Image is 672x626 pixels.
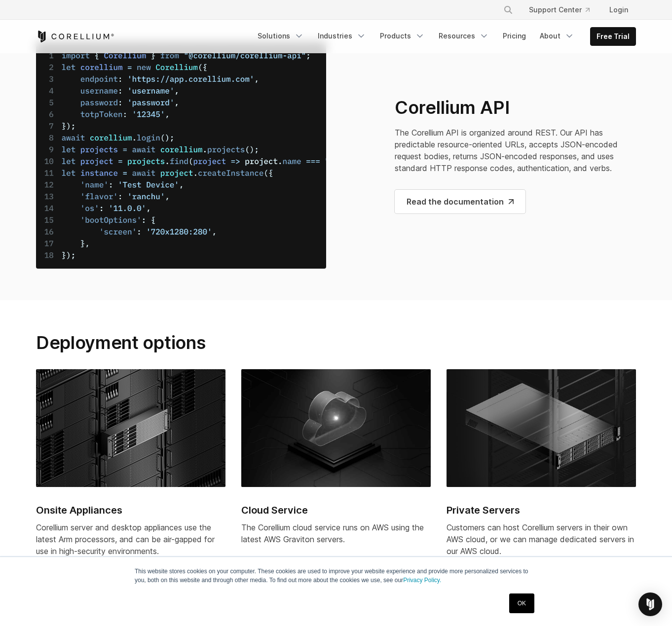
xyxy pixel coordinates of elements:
a: Free Trial [591,28,635,45]
span: Read the documentation [407,196,514,208]
div: Customers can host Corellium servers in their own AWS cloud, or we can manage dedicated servers i... [447,522,636,557]
a: Support Center [521,1,597,19]
div: Open Intercom Messenger [638,592,662,616]
a: Industries [312,27,372,45]
h2: Cloud Service [241,503,431,518]
h2: Onsite Appliances [36,503,225,518]
a: Solutions [252,27,310,45]
a: Login [601,1,636,19]
a: About [534,27,580,45]
img: Corellium platform cloud service [241,369,431,487]
a: Products [374,27,431,45]
div: Navigation Menu [491,1,636,19]
h2: Corellium API [395,97,636,119]
a: Privacy Policy. [403,577,441,584]
h2: Private Servers [447,503,636,518]
p: The Corellium API is organized around REST. Our API has predictable resource-oriented URLs, accep... [395,127,636,174]
img: Dedicated servers for the AWS cloud [447,369,636,487]
a: Resources [433,27,495,45]
p: This website stores cookies on your computer. These cookies are used to improve your website expe... [135,567,537,585]
div: Corellium server and desktop appliances use the latest Arm processors, and can be air-gapped for ... [36,522,225,557]
a: Corellium Home [36,31,114,42]
a: Pricing [497,27,532,45]
img: Onsite Appliances for Corellium server and desktop appliances [36,369,225,487]
a: Read the documentation [395,190,525,213]
button: Search [499,1,517,19]
img: Corellium API [36,41,326,269]
div: Navigation Menu [252,27,636,46]
a: OK [509,593,534,613]
div: The Corellium cloud service runs on AWS using the latest AWS Graviton servers. [241,522,431,545]
h2: Deployment options [36,332,326,353]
